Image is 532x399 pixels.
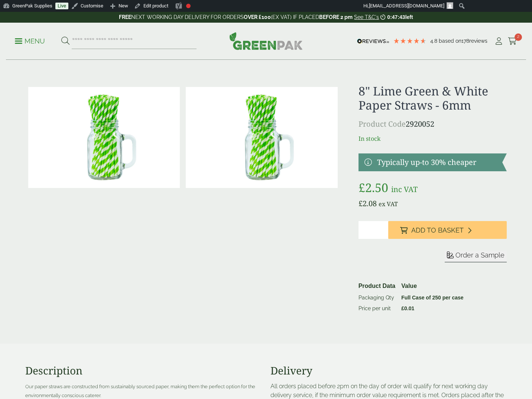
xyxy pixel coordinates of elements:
strong: Full Case of 250 per case [401,295,463,301]
p: In stock [359,134,507,143]
span: 2 [515,33,522,41]
strong: OVER £100 [244,14,271,20]
td: Price per unit [356,303,399,314]
span: ex VAT [379,200,398,208]
i: My Account [494,38,503,45]
img: 8 [28,87,180,188]
span: Our paper straws are constructed from sustainably sourced paper, making them the perfect option f... [25,384,255,398]
img: 8 [186,87,337,188]
bdi: 2.50 [359,179,388,195]
td: Packaging Qty [356,292,399,303]
th: Product Data [356,280,399,292]
th: Value [398,280,466,292]
button: Add to Basket [388,221,507,239]
span: Product Code [359,119,406,129]
span: [EMAIL_ADDRESS][DOMAIN_NAME] [369,3,444,9]
span: Add to Basket [411,226,464,234]
span: Order a Sample [455,251,505,259]
span: left [405,14,413,20]
span: inc VAT [391,184,418,194]
span: 178 [461,38,469,44]
a: See T&C's [354,14,379,20]
h3: Delivery [270,364,507,377]
bdi: 0.01 [401,305,414,311]
img: REVIEWS.io [357,39,389,44]
a: Menu [15,37,45,44]
bdi: 2.08 [359,198,377,208]
div: 4.78 Stars [393,38,426,44]
span: 0:47:43 [387,14,405,20]
img: GreenPak Supplies [229,32,303,50]
h1: 8" Lime Green & White Paper Straws - 6mm [359,84,507,113]
a: 2 [508,36,517,47]
button: Order a Sample [445,251,507,262]
div: Focus keyphrase not set [186,4,191,8]
span: reviews [469,38,487,44]
p: 2920052 [359,119,507,130]
span: £ [359,179,365,195]
strong: FREE [119,14,131,20]
h3: Description [25,364,262,377]
a: Live [55,3,68,9]
p: Menu [15,37,45,46]
span: £ [359,198,363,208]
span: £ [401,305,404,311]
strong: BEFORE 2 pm [319,14,353,20]
i: Cart [508,38,517,45]
span: Based on [439,38,461,44]
span: 4.8 [430,38,439,44]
